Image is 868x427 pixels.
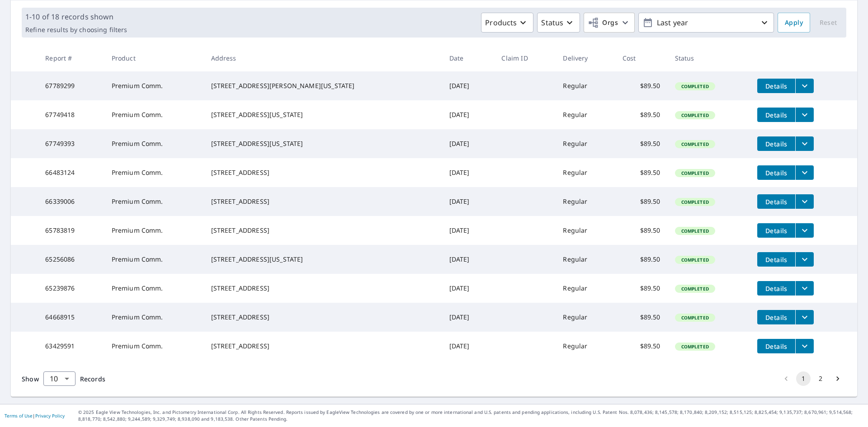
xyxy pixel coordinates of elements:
[763,342,790,351] span: Details
[615,100,668,129] td: $89.50
[541,17,563,28] p: Status
[104,100,204,129] td: Premium Comm.
[778,371,846,386] nav: pagination navigation
[442,129,495,158] td: [DATE]
[757,165,795,180] button: detailsBtn-66483124
[676,286,714,292] span: Completed
[211,139,435,148] div: [STREET_ADDRESS][US_STATE]
[588,17,618,28] span: Orgs
[556,187,615,216] td: Regular
[556,45,615,71] th: Delivery
[757,79,795,93] button: detailsBtn-67789299
[43,371,75,386] div: Show 10 records
[35,413,65,419] a: Privacy Policy
[38,100,104,129] td: 67749418
[38,332,104,361] td: 63429591
[676,112,714,118] span: Completed
[638,13,774,33] button: Last year
[795,339,814,353] button: filesDropdownBtn-63429591
[442,187,495,216] td: [DATE]
[615,45,668,71] th: Cost
[676,83,714,89] span: Completed
[676,199,714,205] span: Completed
[556,303,615,332] td: Regular
[5,413,33,419] a: Terms of Use
[211,168,435,177] div: [STREET_ADDRESS]
[211,284,435,293] div: [STREET_ADDRESS]
[537,13,580,33] button: Status
[676,170,714,176] span: Completed
[38,303,104,332] td: 64668915
[104,187,204,216] td: Premium Comm.
[104,245,204,274] td: Premium Comm.
[615,216,668,245] td: $89.50
[676,228,714,234] span: Completed
[668,45,750,71] th: Status
[615,274,668,303] td: $89.50
[763,82,790,90] span: Details
[104,45,204,71] th: Product
[38,274,104,303] td: 65239876
[104,71,204,100] td: Premium Comm.
[104,129,204,158] td: Premium Comm.
[204,45,442,71] th: Address
[38,158,104,187] td: 66483124
[757,281,795,296] button: detailsBtn-65239876
[211,81,435,90] div: [STREET_ADDRESS][PERSON_NAME][US_STATE]
[763,169,790,177] span: Details
[22,375,39,383] span: Show
[38,129,104,158] td: 67749393
[676,314,714,321] span: Completed
[442,100,495,129] td: [DATE]
[442,216,495,245] td: [DATE]
[494,45,556,71] th: Claim ID
[211,197,435,206] div: [STREET_ADDRESS]
[481,13,533,33] button: Products
[43,366,75,391] div: 10
[763,226,790,235] span: Details
[211,313,435,322] div: [STREET_ADDRESS]
[485,17,517,28] p: Products
[38,245,104,274] td: 65256086
[763,197,790,206] span: Details
[104,158,204,187] td: Premium Comm.
[104,303,204,332] td: Premium Comm.
[676,343,714,350] span: Completed
[757,252,795,267] button: detailsBtn-65256086
[795,165,814,180] button: filesDropdownBtn-66483124
[104,216,204,245] td: Premium Comm.
[78,409,863,422] p: © 2025 Eagle View Technologies, Inc. and Pictometry International Corp. All Rights Reserved. Repo...
[5,413,65,418] p: |
[615,129,668,158] td: $89.50
[556,216,615,245] td: Regular
[615,71,668,100] td: $89.50
[757,194,795,209] button: detailsBtn-66339006
[785,17,803,28] span: Apply
[442,158,495,187] td: [DATE]
[757,310,795,324] button: detailsBtn-64668915
[211,342,435,351] div: [STREET_ADDRESS]
[757,339,795,353] button: detailsBtn-63429591
[211,255,435,264] div: [STREET_ADDRESS][US_STATE]
[795,310,814,324] button: filesDropdownBtn-64668915
[795,223,814,238] button: filesDropdownBtn-65783819
[38,216,104,245] td: 65783819
[830,371,845,386] button: Go to next page
[442,245,495,274] td: [DATE]
[25,26,127,34] p: Refine results by choosing filters
[757,223,795,238] button: detailsBtn-65783819
[796,371,811,386] button: page 1
[676,257,714,263] span: Completed
[584,13,635,33] button: Orgs
[795,136,814,151] button: filesDropdownBtn-67749393
[757,136,795,151] button: detailsBtn-67749393
[795,108,814,122] button: filesDropdownBtn-67749418
[442,332,495,361] td: [DATE]
[795,79,814,93] button: filesDropdownBtn-67789299
[211,110,435,119] div: [STREET_ADDRESS][US_STATE]
[615,187,668,216] td: $89.50
[795,194,814,209] button: filesDropdownBtn-66339006
[442,71,495,100] td: [DATE]
[211,226,435,235] div: [STREET_ADDRESS]
[676,141,714,147] span: Completed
